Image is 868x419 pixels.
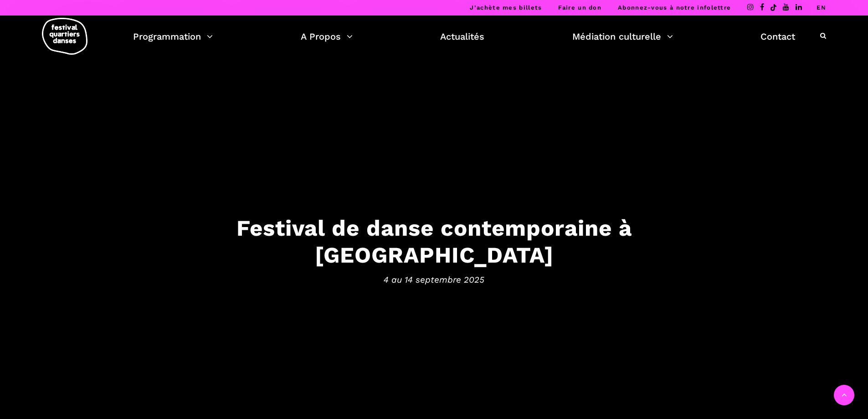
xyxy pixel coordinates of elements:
[618,4,731,11] a: Abonnez-vous à notre infolettre
[558,4,601,11] a: Faire un don
[817,4,826,11] a: EN
[42,18,87,55] img: logo-fqd-med
[440,29,484,44] a: Actualités
[152,273,717,286] span: 4 au 14 septembre 2025
[301,29,353,44] a: A Propos
[152,215,717,269] h3: Festival de danse contemporaine à [GEOGRAPHIC_DATA]
[133,29,213,44] a: Programmation
[470,4,542,11] a: J’achète mes billets
[760,29,795,44] a: Contact
[572,29,673,44] a: Médiation culturelle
